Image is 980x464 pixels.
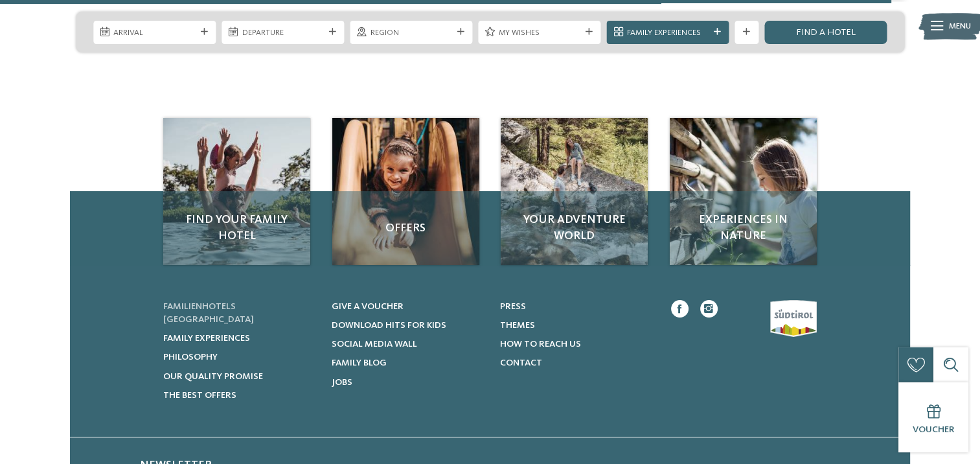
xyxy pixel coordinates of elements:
[332,358,387,367] span: Family Blog
[332,340,417,349] span: Social Media Wall
[499,321,534,330] span: Themes
[764,21,887,44] a: Find a hotel
[332,302,404,311] span: Give a voucher
[163,389,317,402] a: The best offers
[332,338,485,351] a: Social Media Wall
[499,356,653,369] a: Contact
[332,319,485,332] a: Download hits for kids
[163,391,236,400] span: The best offers
[163,332,317,345] a: Family experiences
[499,302,525,311] span: Press
[898,382,968,452] a: Voucher
[499,319,653,332] a: Themes
[163,353,218,362] span: Philosophy
[370,27,452,39] span: Region
[627,27,709,39] span: Family Experiences
[332,118,479,265] a: Our philosophy: We want the best for children! Offers
[163,334,250,343] span: Family experiences
[332,356,485,369] a: Family Blog
[113,27,195,39] span: Arrival
[499,338,653,351] a: How to reach us
[501,118,648,265] a: Our philosophy: We want the best for children! Your adventure world
[499,300,653,313] a: Press
[163,302,254,324] span: Familienhotels [GEOGRAPHIC_DATA]
[163,118,310,265] img: Our philosophy: We want the best for children!
[512,212,636,244] span: Your adventure world
[332,300,485,313] a: Give a voucher
[332,118,479,265] img: Our philosophy: We want the best for children!
[499,340,580,349] span: How to reach us
[163,300,317,326] a: Familienhotels [GEOGRAPHIC_DATA]
[681,212,805,244] span: Experiences in nature
[501,118,648,265] img: Our philosophy: We want the best for children!
[332,376,485,389] a: Jobs
[163,118,310,265] a: Our philosophy: We want the best for children! Find your family hotel
[163,372,263,381] span: Our quality promise
[499,358,541,367] span: Contact
[163,351,317,364] a: Philosophy
[670,118,817,265] a: Our philosophy: We want the best for children! Experiences in nature
[344,220,468,237] span: Offers
[912,425,954,434] span: Voucher
[163,370,317,383] a: Our quality promise
[332,321,446,330] span: Download hits for kids
[332,378,352,387] span: Jobs
[499,27,580,39] span: My wishes
[670,118,817,265] img: Our philosophy: We want the best for children!
[242,27,324,39] span: Departure
[175,212,299,244] span: Find your family hotel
